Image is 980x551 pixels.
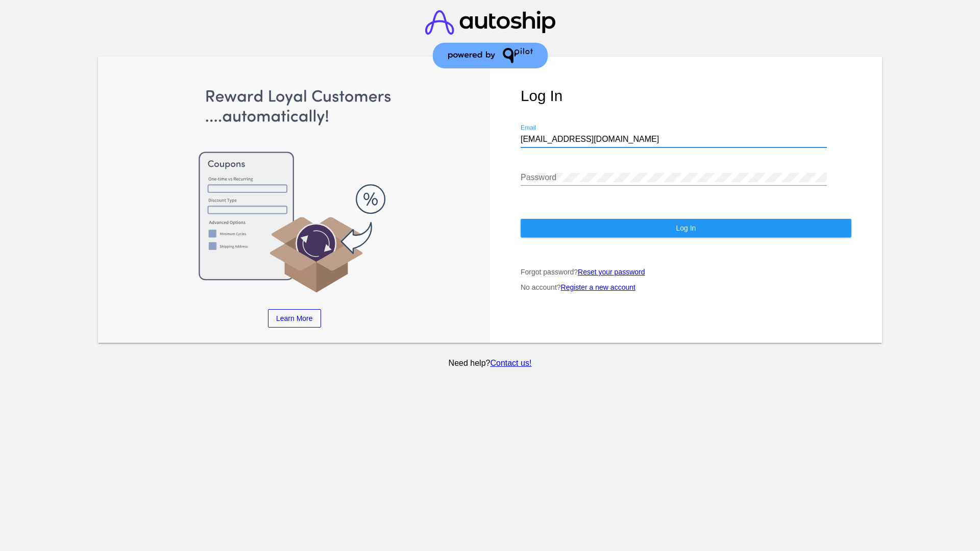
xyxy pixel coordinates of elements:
[521,87,851,105] h1: Log In
[521,268,851,276] p: Forgot password?
[578,268,645,276] a: Reset your password
[676,224,696,232] span: Log In
[276,314,313,322] span: Learn More
[521,283,851,291] p: No account?
[521,219,851,237] button: Log In
[490,359,531,367] a: Contact us!
[561,283,635,291] a: Register a new account
[129,87,460,294] img: Apply Coupons Automatically to Scheduled Orders with QPilot
[521,135,827,144] input: Email
[96,359,884,368] p: Need help?
[268,309,321,328] a: Learn More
